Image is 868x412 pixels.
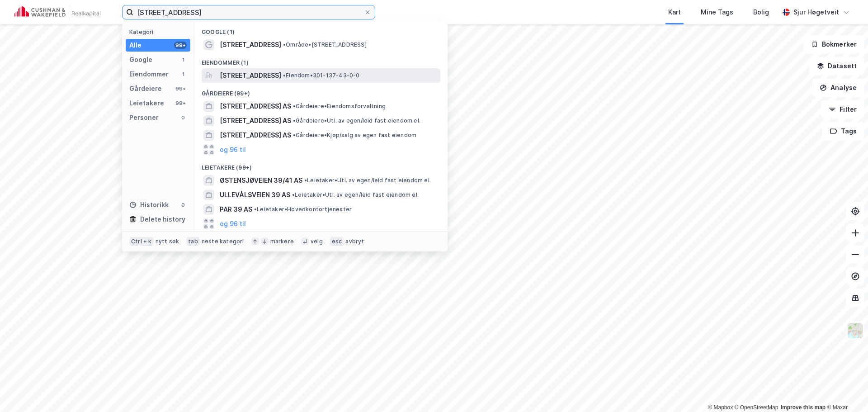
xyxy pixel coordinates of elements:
iframe: Chat Widget [823,369,868,412]
div: Mine Tags [701,7,733,18]
span: [STREET_ADDRESS] [220,70,281,81]
span: • [292,191,295,198]
button: og 96 til [220,144,246,155]
span: Gårdeiere • Utl. av egen/leid fast eiendom el. [293,117,420,124]
span: • [254,206,257,213]
input: Søk på adresse, matrikkel, gårdeiere, leietakere eller personer [133,5,364,19]
span: ULLEVÅLSVEIEN 39 AS [220,189,290,200]
button: Datasett [809,57,864,75]
a: Mapbox [708,404,733,411]
div: 1 [179,71,187,78]
span: Leietaker • Hovedkontortjenester [254,206,352,213]
div: Ctrl + k [129,237,154,246]
span: [STREET_ADDRESS] AS [220,101,291,112]
a: Improve this map [781,404,826,411]
button: og 96 til [220,218,246,229]
span: [STREET_ADDRESS] AS [220,115,291,126]
span: Gårdeiere • Eiendomsforvaltning [293,103,386,110]
div: Leietakere [129,98,164,109]
span: PAR 39 AS [220,204,252,215]
div: 99+ [174,42,187,49]
div: 0 [179,114,187,121]
div: markere [270,238,294,245]
div: Google [129,54,152,65]
div: esc [330,237,344,246]
div: Kart [668,7,681,18]
div: 99+ [174,99,187,107]
span: • [293,103,296,109]
span: • [293,117,296,124]
div: Sjur Høgetveit [793,7,839,18]
div: Leietakere (99+) [194,157,448,173]
span: • [283,72,286,79]
div: 1 [179,56,187,63]
img: Z [847,322,864,339]
span: [STREET_ADDRESS] AS [220,130,291,141]
div: Eiendommer [129,69,169,80]
span: • [304,177,307,184]
div: velg [311,238,323,245]
a: OpenStreetMap [735,404,778,411]
span: ØSTENSJØVEIEN 39/41 AS [220,175,302,186]
div: neste kategori [202,238,244,245]
div: Google (1) [194,21,448,38]
div: Eiendommer (1) [194,52,448,68]
div: Bolig [753,7,769,18]
img: cushman-wakefield-realkapital-logo.202ea83816669bd177139c58696a8fa1.svg [14,6,100,19]
div: Gårdeiere [129,83,162,94]
div: Delete history [140,214,185,225]
span: [STREET_ADDRESS] [220,39,281,50]
div: Kategori [129,28,190,35]
span: Leietaker • Utl. av egen/leid fast eiendom el. [292,191,419,199]
button: Analyse [812,79,864,97]
button: Tags [822,122,864,140]
span: Område • [STREET_ADDRESS] [283,41,367,48]
span: Eiendom • 301-137-43-0-0 [283,72,360,79]
div: nytt søk [156,238,179,245]
span: Gårdeiere • Kjøp/salg av egen fast eiendom [293,132,416,139]
div: tab [186,237,200,246]
div: avbryt [345,238,364,245]
button: Bokmerker [803,35,864,53]
span: Leietaker • Utl. av egen/leid fast eiendom el. [304,177,431,184]
span: • [283,41,286,48]
div: 0 [179,201,187,208]
button: Filter [821,100,864,118]
div: Historikk [129,199,169,210]
div: Gårdeiere (99+) [194,83,448,99]
span: • [293,132,296,138]
div: Kontrollprogram for chat [823,369,868,412]
div: 99+ [174,85,187,92]
div: Personer [129,112,159,123]
div: Alle [129,40,142,51]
